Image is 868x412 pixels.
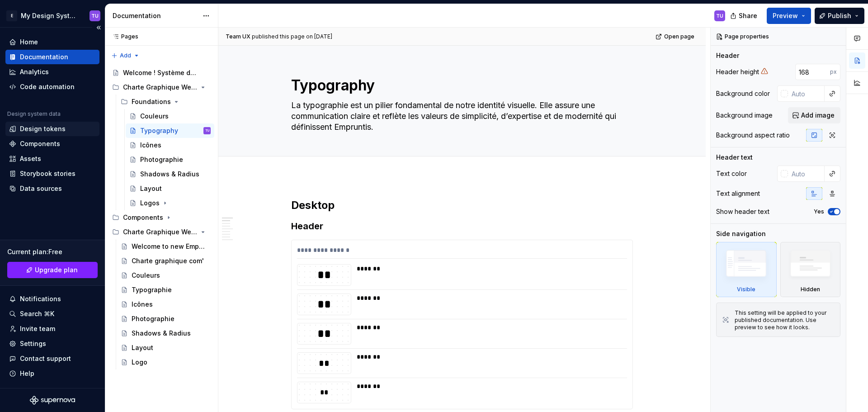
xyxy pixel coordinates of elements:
input: Auto [788,166,825,182]
div: Layout [132,343,153,352]
input: Auto [788,85,825,102]
span: Team UX [226,33,250,40]
a: Icônes [117,297,214,312]
a: TypographyTU [126,123,214,138]
svg: Supernova Logo [30,396,75,405]
a: Documentation [5,50,99,64]
textarea: Typography [289,75,631,96]
div: Header text [716,153,753,162]
a: Invite team [5,322,99,336]
a: Couleurs [117,268,214,283]
div: Foundations [117,95,214,109]
div: Hidden [801,286,820,293]
a: Components [5,137,99,151]
a: Typographie [117,283,214,297]
a: Assets [5,152,99,166]
div: Visible [716,242,777,297]
div: Components [123,213,163,222]
div: Hidden [780,242,841,297]
a: Settings [5,336,99,351]
p: px [830,68,837,76]
a: Home [5,35,99,49]
span: Open page [664,33,694,40]
div: Shadows & Radius [140,170,199,179]
button: Search ⌘K [5,307,99,321]
div: published this page on [DATE] [252,33,332,40]
span: Preview [773,11,798,20]
div: Icônes [132,300,153,309]
div: Icônes [140,141,161,150]
div: Notifications [20,294,61,303]
div: Welcome ! Système de conception - Empruntis [123,68,198,77]
div: Charte Graphique Web 2024 [108,80,214,95]
div: Couleurs [140,112,169,121]
div: Components [108,210,214,225]
div: Background color [716,89,770,98]
a: Photographie [117,312,214,326]
a: Charte graphique com' [117,254,214,268]
div: Design system data [7,110,61,118]
a: Upgrade plan [7,262,98,278]
div: Components [20,139,60,148]
a: Design tokens [5,122,99,136]
span: Add [120,52,131,59]
button: EMy Design SystemTU [2,6,103,25]
button: Preview [767,8,811,24]
div: Header [716,51,739,60]
a: Data sources [5,181,99,196]
div: Side navigation [716,229,766,238]
div: Charte graphique com' [132,256,204,265]
div: Header height [716,67,759,76]
div: Documentation [20,52,68,62]
input: Auto [795,64,830,80]
div: Welcome to new Empruntis 2025 [132,242,206,251]
div: E [6,10,17,21]
div: Contact support [20,354,71,363]
button: Collapse sidebar [92,21,105,34]
div: Search ⌘K [20,309,54,318]
span: Upgrade plan [35,265,78,275]
div: Pages [108,33,138,40]
h3: Header [291,220,633,232]
a: Shadows & Radius [126,167,214,181]
strong: Desktop [291,199,335,212]
div: Photographie [132,314,175,323]
div: Text alignment [716,189,760,198]
div: Storybook stories [20,169,75,178]
div: Typographie [132,285,172,294]
div: Foundations [132,97,171,106]
div: Data sources [20,184,62,193]
a: Layout [126,181,214,196]
div: Current plan : Free [7,247,98,256]
button: Add [108,49,142,62]
div: TU [91,12,99,19]
div: Charte Graphique Web 2025 [123,227,198,237]
button: Help [5,366,99,381]
div: Text color [716,169,747,178]
a: Photographie [126,152,214,167]
div: Couleurs [132,271,160,280]
a: Storybook stories [5,166,99,181]
div: Documentation [113,11,198,20]
div: Shadows & Radius [132,329,191,338]
div: Charte Graphique Web 2025 [108,225,214,239]
label: Yes [814,208,824,215]
a: Welcome ! Système de conception - Empruntis [108,66,214,80]
div: This setting will be applied to your published documentation. Use preview to see how it looks. [735,309,835,331]
div: Code automation [20,82,75,91]
span: Add image [801,111,835,120]
a: Code automation [5,80,99,94]
div: Analytics [20,67,49,76]
div: Background image [716,111,773,120]
a: Welcome to new Empruntis 2025 [117,239,214,254]
span: Share [739,11,757,20]
button: Contact support [5,351,99,366]
div: Photographie [140,155,183,164]
button: Add image [788,107,840,123]
a: Logos [126,196,214,210]
div: Typography [140,126,178,135]
div: Logo [132,358,147,367]
div: Home [20,38,38,47]
button: Publish [815,8,864,24]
